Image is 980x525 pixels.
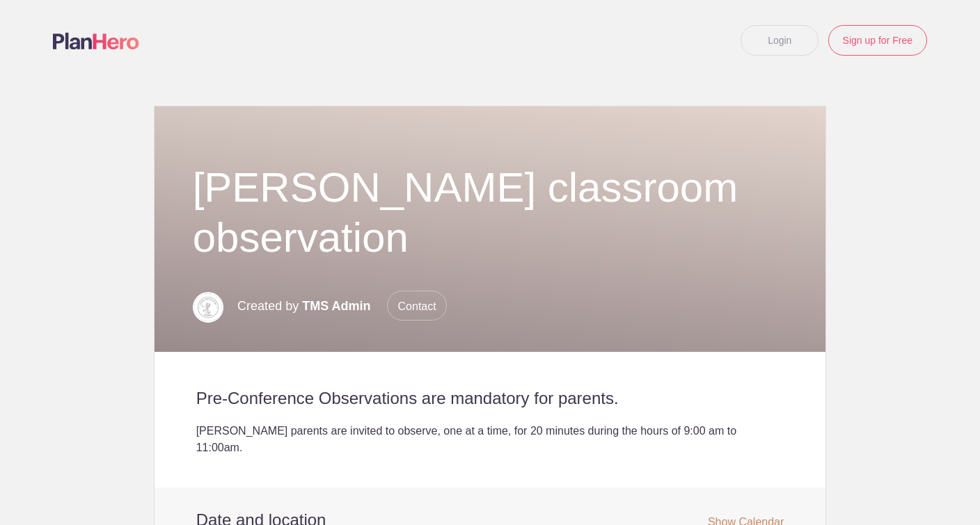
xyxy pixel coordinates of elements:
[193,163,788,263] h1: [PERSON_NAME] classroom observation
[196,388,784,409] h2: Pre-Conference Observations are mandatory for parents.
[741,25,819,56] a: Login
[302,299,370,313] span: TMS Admin
[828,25,927,56] a: Sign up for Free
[193,292,223,323] img: Logo 14
[237,291,447,321] p: Created by
[53,33,139,49] img: Logo main planhero
[196,423,784,456] div: [PERSON_NAME] parents are invited to observe, one at a time, for 20 minutes during the hours of 9...
[387,291,447,321] span: Contact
